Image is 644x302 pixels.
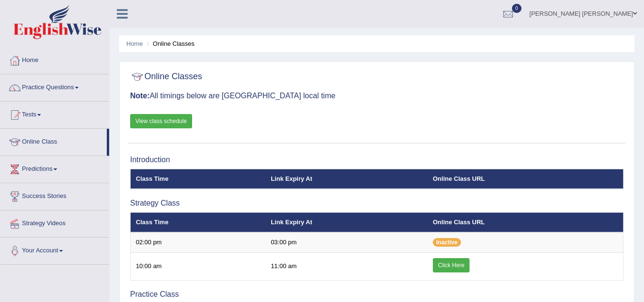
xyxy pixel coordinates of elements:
a: Your Account [0,238,109,261]
a: Predictions [0,156,109,180]
td: 03:00 pm [266,232,428,252]
a: Home [0,47,109,71]
h3: Strategy Class [130,199,624,208]
td: 02:00 pm [131,232,266,252]
h3: Introduction [130,156,624,164]
a: Online Class [0,129,107,153]
a: Home [126,40,143,47]
a: Practice Questions [0,74,109,98]
span: 0 [512,4,521,13]
a: Success Stories [0,183,109,207]
th: Link Expiry At [266,169,428,189]
td: 10:00 am [131,252,266,280]
th: Online Class URL [428,169,624,189]
li: Online Classes [144,39,194,48]
a: Click Here [433,258,470,272]
th: Link Expiry At [266,212,428,232]
h3: Practice Class [130,290,624,299]
b: Note: [130,92,150,100]
a: View class schedule [130,114,192,128]
span: Inactive [433,238,461,247]
h3: All timings below are [GEOGRAPHIC_DATA] local time [130,92,624,100]
h2: Online Classes [130,70,202,84]
th: Online Class URL [428,212,624,232]
a: Tests [0,102,109,125]
td: 11:00 am [266,252,428,280]
th: Class Time [131,212,266,232]
th: Class Time [131,169,266,189]
a: Strategy Videos [0,210,109,234]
